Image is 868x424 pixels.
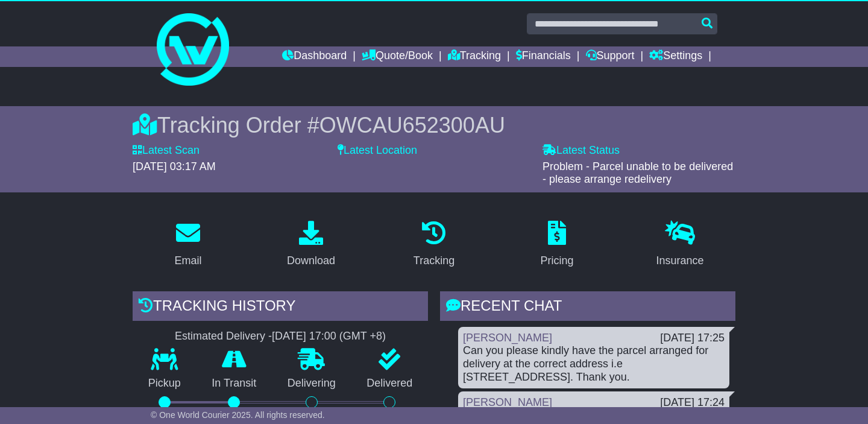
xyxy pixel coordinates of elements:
[133,144,200,157] label: Latest Scan
[656,253,703,269] div: Insurance
[166,217,209,273] a: Email
[406,217,462,273] a: Tracking
[660,332,725,345] div: [DATE] 17:25
[532,217,581,273] a: Pricing
[133,330,428,343] div: Estimated Delivery -
[463,344,725,384] div: Can you please kindly have the parcel arranged for delivery at the correct address i.e [STREET_AD...
[351,377,429,390] p: Delivered
[133,112,735,138] div: Tracking Order #
[660,396,725,410] div: [DATE] 17:24
[586,46,635,67] a: Support
[440,291,735,324] div: RECENT CHAT
[282,46,347,67] a: Dashboard
[338,144,417,157] label: Latest Location
[272,377,351,390] p: Delivering
[463,332,552,344] a: [PERSON_NAME]
[272,330,386,343] div: [DATE] 17:00 (GMT +8)
[516,46,571,67] a: Financials
[542,160,733,186] span: Problem - Parcel unable to be delivered - please arrange redelivery
[648,217,711,273] a: Insurance
[414,253,454,269] div: Tracking
[133,291,428,324] div: Tracking history
[542,144,620,157] label: Latest Status
[287,253,335,269] div: Download
[133,377,197,390] p: Pickup
[649,46,702,67] a: Settings
[540,253,573,269] div: Pricing
[362,46,433,67] a: Quote/Book
[133,160,216,172] span: [DATE] 03:17 AM
[174,253,201,269] div: Email
[319,113,505,138] span: OWCAU652300AU
[463,396,552,408] a: [PERSON_NAME]
[279,217,343,273] a: Download
[151,410,325,420] span: © One World Courier 2025. All rights reserved.
[448,46,501,67] a: Tracking
[197,377,272,390] p: In Transit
